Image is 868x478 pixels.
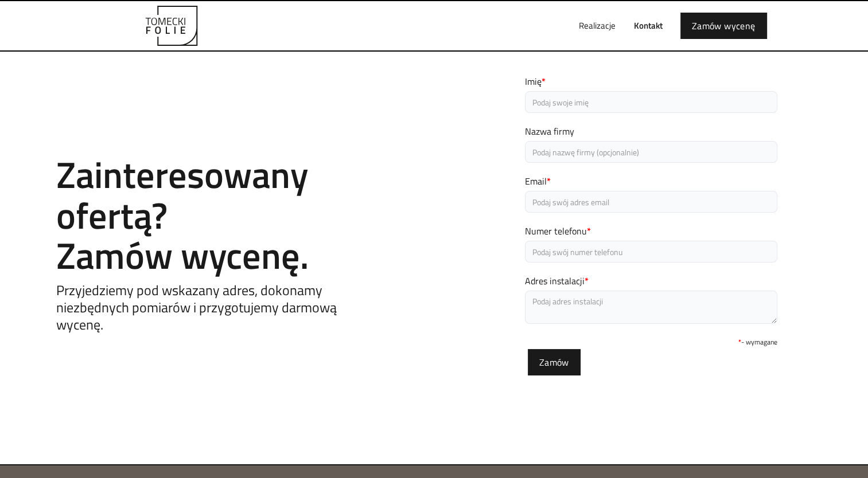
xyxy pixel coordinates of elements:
[570,7,625,44] a: Realizacje
[56,131,377,143] h1: Contact
[680,13,767,39] a: Zamów wycenę
[625,7,672,44] a: Kontakt
[56,281,377,333] h5: Przyjedziemy pod wskazany adres, dokonamy niezbędnych pomiarów i przygotujemy darmową wycenę.
[525,124,777,138] label: Nazwa firmy
[525,91,777,113] input: Podaj swoje imię
[525,274,777,288] label: Adres instalacji
[56,154,377,275] h2: Zainteresowany ofertą? Zamów wycenę.
[525,75,777,375] form: Email Form
[525,335,777,349] div: - wymagane
[525,75,777,88] label: Imię
[525,141,777,163] input: Podaj nazwę firmy (opcjonalnie)
[525,241,777,262] input: Podaj swój numer telefonu
[525,191,777,213] input: Podaj swój adres email
[525,224,777,238] label: Numer telefonu
[525,174,777,188] label: Email
[528,349,581,375] input: Zamów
